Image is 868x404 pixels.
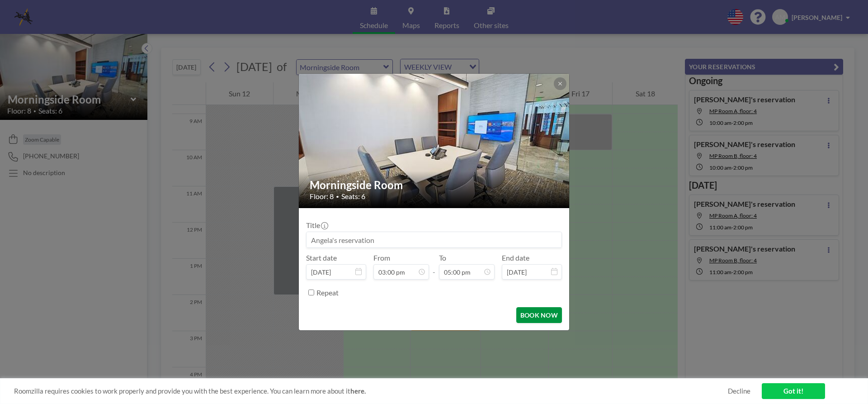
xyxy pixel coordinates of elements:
[336,193,339,200] span: •
[299,39,570,243] img: 537.jpg
[14,387,728,395] span: Roomzilla requires cookies to work properly and provide you with the best experience. You can lea...
[306,253,337,262] label: Start date
[350,387,366,395] a: here.
[316,288,339,297] label: Repeat
[307,232,561,247] input: Angela's reservation
[310,178,559,192] h2: Morningside Room
[728,387,750,395] a: Decline
[502,253,529,262] label: End date
[433,257,435,276] span: -
[762,383,825,399] a: Got it!
[310,192,334,201] span: Floor: 8
[341,192,365,201] span: Seats: 6
[439,253,446,262] label: To
[373,253,390,262] label: From
[306,221,327,230] label: Title
[516,307,562,323] button: BOOK NOW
